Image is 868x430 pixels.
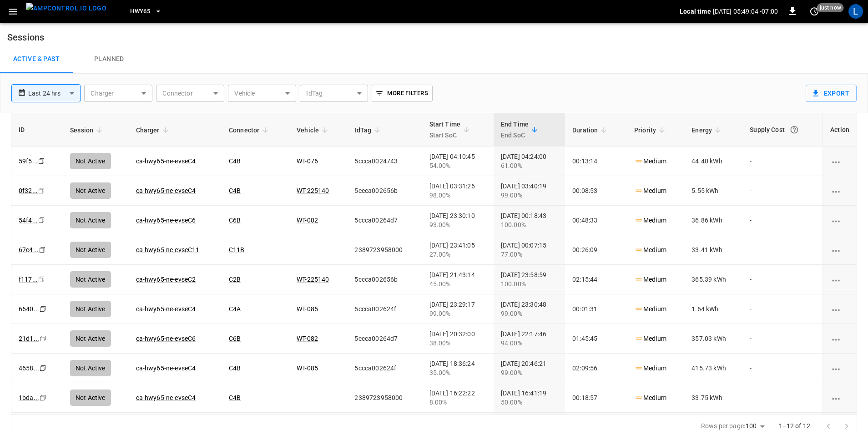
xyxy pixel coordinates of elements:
[347,265,422,294] td: 5ccca002656b
[39,363,48,373] div: copy
[634,304,666,314] p: Medium
[429,300,486,318] div: [DATE] 23:29:17
[229,276,241,283] a: C2B
[429,119,473,141] span: Start TimeStart SoC
[26,3,106,14] img: ampcontrol.io logo
[501,368,558,377] div: 99.00%
[70,125,105,136] span: Session
[634,393,666,403] p: Medium
[297,364,318,372] a: WT-085
[565,206,627,235] td: 00:48:33
[807,4,822,19] button: set refresh interval
[136,157,196,165] a: ca-hwy65-ne-evseC4
[501,182,558,200] div: [DATE] 03:40:19
[429,329,486,348] div: [DATE] 20:32:00
[684,324,742,354] td: 357.03 kWh
[742,383,823,413] td: -
[429,182,486,200] div: [DATE] 03:31:26
[691,125,724,136] span: Energy
[229,246,245,253] a: C11B
[28,85,81,102] div: Last 24 hrs
[429,241,486,259] div: [DATE] 23:41:05
[354,125,383,136] span: IdTag
[817,3,844,12] span: just now
[501,191,558,200] div: 99.00%
[501,130,529,141] p: End SoC
[565,383,627,413] td: 00:18:57
[11,113,857,414] div: sessions table
[634,216,666,225] p: Medium
[347,147,422,176] td: 5ccca0024743
[742,354,823,383] td: -
[347,294,422,324] td: 5ccca002624f
[70,301,111,317] div: Not Active
[429,119,461,141] div: Start Time
[297,187,329,194] a: WT-225140
[830,393,849,402] div: charging session options
[501,279,558,288] div: 100.00%
[297,305,318,313] a: WT-085
[429,220,486,229] div: 93.00%
[684,294,742,324] td: 1.64 kWh
[501,309,558,318] div: 99.00%
[37,274,46,284] div: copy
[684,354,742,383] td: 415.73 kWh
[742,294,823,324] td: -
[297,276,329,283] a: WT-225140
[429,211,486,229] div: [DATE] 23:30:10
[19,217,38,224] a: 54f4...
[501,152,558,170] div: [DATE] 04:24:00
[19,187,38,194] a: 0f32...
[429,191,486,200] div: 98.00%
[830,334,849,343] div: charging session options
[501,250,558,259] div: 77.00%
[634,275,666,284] p: Medium
[501,161,558,170] div: 61.00%
[501,329,558,348] div: [DATE] 22:17:46
[565,324,627,354] td: 01:45:45
[429,279,486,288] div: 45.00%
[806,85,857,102] button: Export
[136,364,196,372] a: ca-hwy65-ne-evseC4
[501,339,558,348] div: 94.00%
[429,398,486,407] div: 8.00%
[347,206,422,235] td: 5ccca00264d7
[229,364,241,372] a: C4B
[830,364,849,373] div: charging session options
[70,330,111,347] div: Not Active
[830,245,849,254] div: charging session options
[501,220,558,229] div: 100.00%
[297,125,331,136] span: Vehicle
[38,245,47,255] div: copy
[634,245,666,255] p: Medium
[684,147,742,176] td: 44.40 kWh
[572,125,610,136] span: Duration
[848,4,863,19] div: profile-icon
[634,157,666,166] p: Medium
[830,304,849,314] div: charging session options
[742,206,823,235] td: -
[229,187,241,194] a: C4B
[429,130,461,141] p: Start SoC
[39,304,48,314] div: copy
[347,324,422,354] td: 5ccca00264d7
[136,276,196,283] a: ca-hwy65-ne-evseC2
[37,156,46,166] div: copy
[742,235,823,265] td: -
[429,389,486,407] div: [DATE] 16:22:22
[429,368,486,377] div: 35.00%
[750,121,815,138] div: Supply Cost
[429,270,486,288] div: [DATE] 21:43:14
[501,211,558,229] div: [DATE] 00:18:43
[680,7,711,16] p: Local time
[136,125,172,136] span: Charger
[713,7,778,16] p: [DATE] 05:49:04 -07:00
[126,3,166,20] button: HWY65
[70,360,111,376] div: Not Active
[70,182,111,199] div: Not Active
[501,389,558,407] div: [DATE] 16:41:19
[501,270,558,288] div: [DATE] 23:58:59
[229,394,241,401] a: C4B
[70,153,111,169] div: Not Active
[830,216,849,225] div: charging session options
